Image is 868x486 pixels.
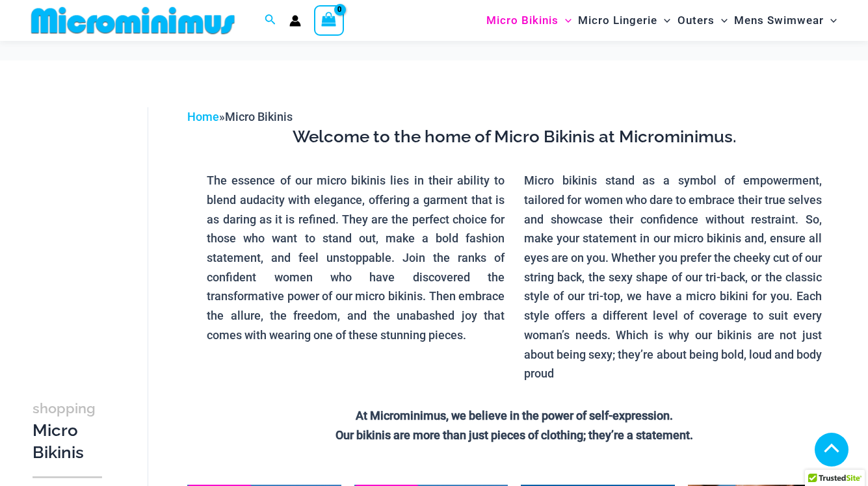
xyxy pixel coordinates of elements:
[674,4,731,37] a: OutersMenu ToggleMenu Toggle
[197,126,832,148] h3: Welcome to the home of Micro Bikinis at Microminimus.
[26,6,240,35] img: MM SHOP LOGO FLAT
[486,4,559,37] span: Micro Bikinis
[734,4,824,37] span: Mens Swimwear
[715,4,728,37] span: Menu Toggle
[33,97,150,357] iframe: TrustedSite Certified
[559,4,572,37] span: Menu Toggle
[824,4,837,37] span: Menu Toggle
[207,171,505,344] p: The essence of our micro bikinis lies in their ability to blend audacity with elegance, offering ...
[575,4,674,37] a: Micro LingerieMenu ToggleMenu Toggle
[483,4,575,37] a: Micro BikinisMenu ToggleMenu Toggle
[33,397,102,463] h3: Micro Bikinis
[677,4,715,37] span: Outers
[731,4,840,37] a: Mens SwimwearMenu ToggleMenu Toggle
[657,4,670,37] span: Menu Toggle
[187,110,219,123] a: Home
[265,12,276,29] a: Search icon link
[314,5,344,35] a: View Shopping Cart, empty
[481,2,842,39] nav: Site Navigation
[187,110,293,123] span: »
[289,15,301,27] a: Account icon link
[356,409,673,422] strong: At Microminimus, we believe in the power of self-expression.
[524,171,822,383] p: Micro bikinis stand as a symbol of empowerment, tailored for women who dare to embrace their true...
[225,110,293,123] span: Micro Bikinis
[578,4,657,37] span: Micro Lingerie
[33,400,96,416] span: shopping
[335,428,693,442] strong: Our bikinis are more than just pieces of clothing; they’re a statement.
